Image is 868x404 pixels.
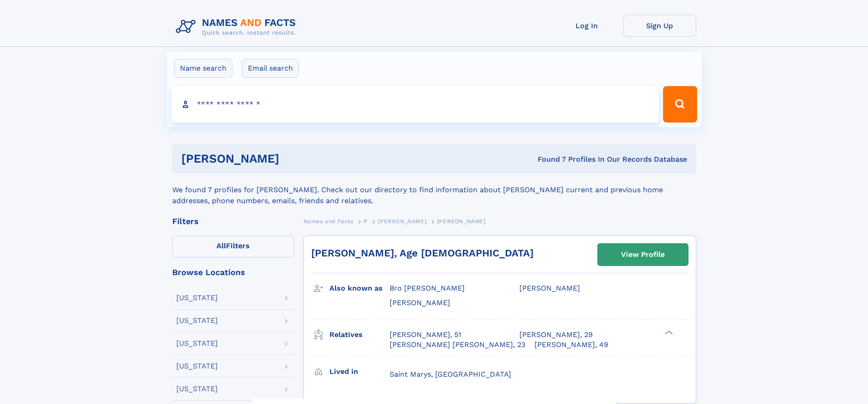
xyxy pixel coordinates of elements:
span: Bro [PERSON_NAME] [390,284,465,292]
span: P [364,218,368,225]
h3: Lived in [329,364,390,379]
div: [US_STATE] [176,385,218,393]
a: P [364,215,368,227]
label: Email search [242,59,299,78]
h3: Also known as [329,281,390,296]
h1: [PERSON_NAME] [181,153,409,164]
img: Logo Names and Facts [172,15,303,39]
span: [PERSON_NAME] [519,284,580,292]
div: [US_STATE] [176,340,218,347]
div: We found 7 profiles for [PERSON_NAME]. Check out our directory to find information about [PERSON_... [172,174,696,206]
div: [US_STATE] [176,317,218,324]
span: [PERSON_NAME] [437,218,486,225]
a: View Profile [598,244,688,266]
a: Log In [550,15,623,37]
a: [PERSON_NAME] [PERSON_NAME], 23 [390,340,525,350]
h3: Relatives [329,327,390,343]
a: Names and Facts [303,215,354,227]
div: Filters [172,217,294,225]
span: [PERSON_NAME] [390,298,450,307]
a: [PERSON_NAME], Age [DEMOGRAPHIC_DATA] [311,247,534,259]
a: Sign Up [623,15,696,37]
div: [US_STATE] [176,363,218,370]
input: search input [171,86,659,123]
div: Found 7 Profiles In Our Records Database [408,154,687,164]
button: Search Button [663,86,697,123]
div: Browse Locations [172,268,294,276]
a: [PERSON_NAME], 49 [534,340,608,350]
div: ❯ [663,329,673,335]
div: [US_STATE] [176,294,218,302]
label: Name search [174,59,232,78]
div: View Profile [621,244,665,265]
a: [PERSON_NAME] [378,215,426,227]
span: All [216,241,226,250]
span: [PERSON_NAME] [378,218,426,225]
a: [PERSON_NAME], 29 [519,330,593,340]
span: Saint Marys, [GEOGRAPHIC_DATA] [390,370,511,378]
a: [PERSON_NAME], 51 [390,330,461,340]
label: Filters [172,235,294,257]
